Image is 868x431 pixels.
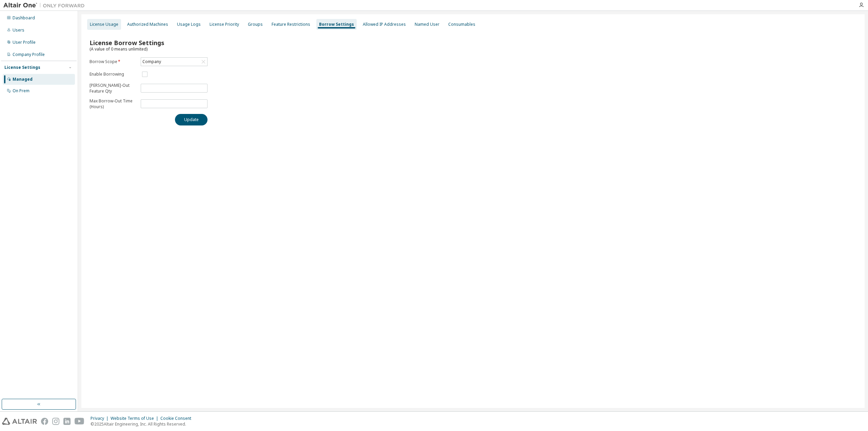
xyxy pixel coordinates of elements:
div: Privacy [91,416,111,421]
div: Cookie Consent [160,416,195,421]
p: Max Borrow-Out Time (Hours) [90,98,137,110]
div: Groups [248,22,263,27]
button: Update [175,114,208,125]
label: Borrow Scope [90,59,137,64]
div: Usage Logs [177,22,201,27]
span: (A value of 0 means unlimited) [90,46,147,52]
div: Consumables [448,22,475,27]
div: Users [13,27,24,33]
div: Feature Restrictions [272,22,310,27]
div: Managed [13,77,33,82]
img: facebook.svg [41,418,48,425]
div: On Prem [13,88,29,94]
img: Altair One [3,2,88,9]
div: Dashboard [13,15,35,21]
label: Enable Borrowing [90,72,137,77]
img: altair_logo.svg [2,418,37,425]
div: License Priority [210,22,239,27]
div: User Profile [13,40,36,45]
div: Company [141,58,207,66]
img: instagram.svg [52,418,59,425]
div: Allowed IP Addresses [363,22,406,27]
img: youtube.svg [75,418,84,425]
div: Borrow Settings [319,22,354,27]
div: Named User [415,22,439,27]
p: [PERSON_NAME]-Out Feature Qty [90,82,137,94]
div: Website Terms of Use [111,416,160,421]
div: Company Profile [13,52,45,57]
div: License Settings [4,65,40,70]
div: Authorized Machines [127,22,168,27]
span: License Borrow Settings [90,39,164,47]
img: linkedin.svg [63,418,71,425]
div: License Usage [90,22,118,27]
div: Company [141,58,162,65]
p: © 2025 Altair Engineering, Inc. All Rights Reserved. [91,421,195,427]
